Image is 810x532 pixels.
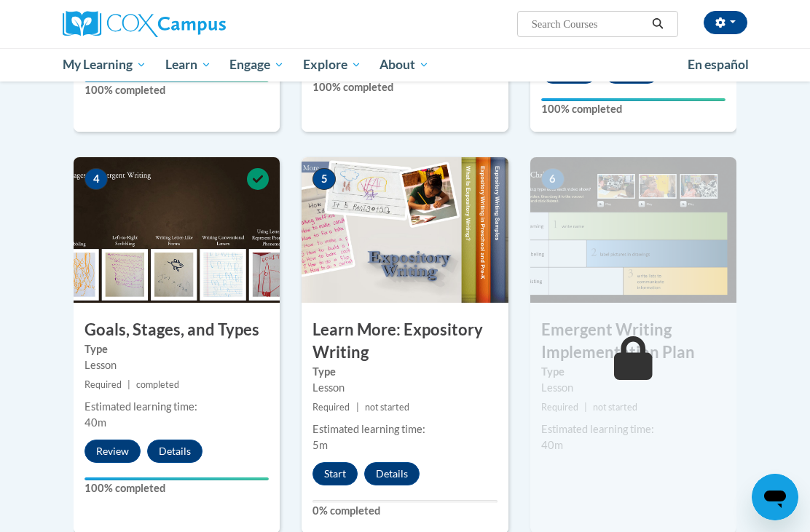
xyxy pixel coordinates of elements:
a: Learn [156,48,221,82]
span: 40m [541,439,563,451]
button: Review [84,440,141,463]
img: Course Image [530,157,736,303]
img: Course Image [74,157,280,303]
label: 100% completed [84,82,269,98]
span: | [127,379,130,390]
span: not started [593,402,637,413]
div: Your progress [84,477,269,480]
span: 6 [541,168,565,190]
a: About [371,48,439,82]
span: About [380,56,429,74]
span: Learn [165,56,211,74]
img: Course Image [302,157,508,303]
div: Lesson [541,380,726,396]
div: Your progress [541,98,726,101]
span: 4 [84,168,108,190]
span: Required [312,402,350,413]
span: Required [541,402,578,413]
iframe: Button to launch messaging window [752,474,798,520]
div: Lesson [84,357,269,373]
span: Explore [303,56,361,74]
label: Type [312,364,497,380]
label: Type [84,341,269,357]
a: My Learning [53,48,156,82]
span: 5m [312,439,328,451]
span: | [356,402,359,413]
input: Search Courses [530,15,647,33]
button: Details [364,462,420,485]
span: completed [136,379,179,390]
h3: Emergent Writing Implementation Plan [530,319,736,364]
a: Cox Campus [63,11,276,37]
span: 40m [84,416,106,429]
button: Start [312,462,358,485]
label: 100% completed [312,79,497,95]
a: Explore [294,48,371,82]
label: 0% completed [312,503,497,519]
span: Required [84,379,122,390]
label: 100% completed [541,101,726,117]
img: Cox Campus [63,11,226,37]
button: Account Settings [704,11,747,34]
h3: Learn More: Expository Writing [302,319,508,364]
a: Engage [220,48,294,82]
span: Engage [229,56,284,74]
span: En español [688,57,749,72]
h3: Goals, Stages, and Types [74,319,280,341]
span: | [584,402,587,413]
span: not started [365,402,409,413]
span: My Learning [63,56,146,74]
a: En español [678,49,758,80]
div: Lesson [312,380,497,396]
label: Type [541,364,726,380]
div: Estimated learning time: [541,421,726,437]
div: Estimated learning time: [312,421,497,437]
button: Details [147,440,202,463]
button: Search [647,15,669,33]
span: 5 [312,168,336,190]
div: Main menu [52,48,758,82]
div: Estimated learning time: [84,399,269,415]
label: 100% completed [84,480,269,496]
